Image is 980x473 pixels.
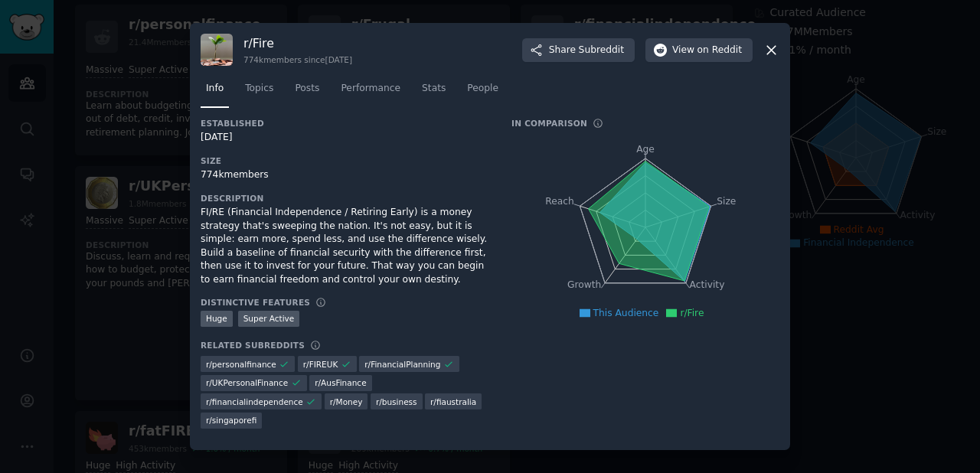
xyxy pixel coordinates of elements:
a: Performance [335,77,406,108]
span: Subreddit [579,44,624,57]
tspan: Growth [567,280,601,291]
tspan: Size [717,196,736,207]
span: r/ fiaustralia [430,396,476,407]
div: FI/RE (Financial Independence / Retiring Early) is a money strategy that's sweeping the nation. I... [201,206,490,286]
h3: r/ Fire [243,35,352,51]
a: Stats [416,77,451,108]
span: This Audience [593,308,659,318]
h3: Related Subreddits [201,340,305,351]
span: r/Fire [680,308,704,318]
span: Stats [422,82,446,96]
span: r/ FinancialPlanning [364,359,440,370]
div: 774k members since [DATE] [243,54,352,65]
tspan: Age [636,144,655,155]
a: Info [201,77,229,108]
h3: Description [201,193,490,204]
span: r/ AusFinance [315,377,366,388]
span: Share [549,44,624,57]
tspan: Activity [690,280,725,291]
h3: Established [201,118,490,129]
h3: Size [201,155,490,166]
span: r/ financialindependence [206,396,303,407]
span: People [467,82,498,96]
button: ShareSubreddit [522,38,635,63]
span: Posts [295,82,319,96]
span: View [672,44,742,57]
span: Topics [245,82,273,96]
button: Viewon Reddit [645,38,753,63]
a: Posts [289,77,325,108]
a: Topics [240,77,279,108]
span: on Reddit [697,44,742,57]
span: r/ personalfinance [206,359,276,370]
span: Performance [341,82,400,96]
tspan: Reach [545,196,574,207]
h3: Distinctive Features [201,297,310,308]
span: Info [206,82,224,96]
span: r/ FIREUK [303,359,338,370]
span: r/ business [376,396,417,407]
div: 774k members [201,168,490,182]
h3: In Comparison [511,118,587,129]
img: Fire [201,34,233,66]
div: Huge [201,311,233,327]
a: People [462,77,504,108]
div: Super Active [238,311,300,327]
span: r/ Money [330,396,363,407]
span: r/ singaporefi [206,415,256,426]
span: r/ UKPersonalFinance [206,377,288,388]
div: [DATE] [201,131,490,145]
